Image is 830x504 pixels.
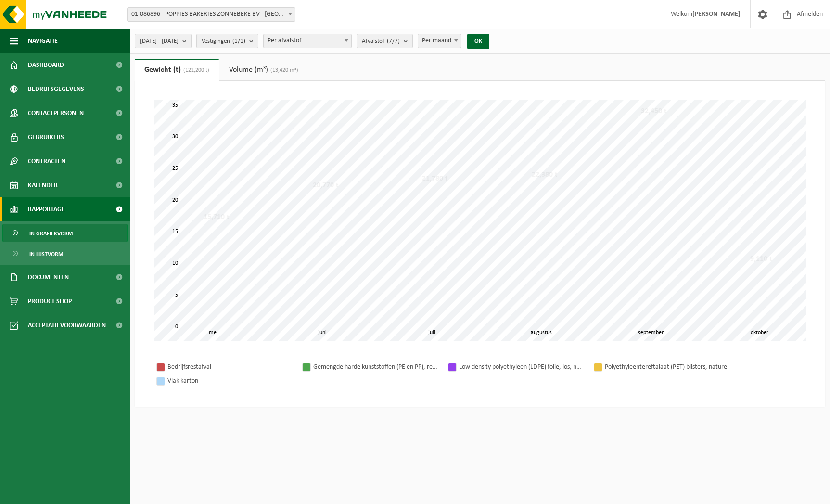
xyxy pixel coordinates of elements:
count: (7/7) [387,38,400,44]
span: Per afvalstof [264,34,351,48]
a: Gewicht (t) [135,59,219,81]
span: Dashboard [28,53,64,77]
button: OK [467,34,489,49]
a: In grafiekvorm [2,224,128,242]
div: 9,110 t [748,254,775,264]
div: 32,450 t [638,106,669,116]
span: 01-086896 - POPPIES BAKERIES ZONNEBEKE BV - ZONNEBEKE [128,8,295,21]
span: Navigatie [28,29,58,53]
span: Rapportage [28,197,65,221]
div: 22,380 t [529,170,560,180]
div: Bedrijfsrestafval [167,361,293,373]
span: Vestigingen [202,34,245,49]
strong: [PERSON_NAME] [692,11,741,18]
span: In grafiekvorm [29,224,73,243]
button: Vestigingen(1/1) [196,34,258,48]
button: [DATE] - [DATE] [135,34,192,48]
a: In lijstvorm [2,245,128,263]
span: Per maand [418,34,461,48]
span: Bedrijfsgegevens [28,77,84,101]
div: 21,780 t [420,174,450,183]
span: Per maand [418,34,461,48]
span: 01-086896 - POPPIES BAKERIES ZONNEBEKE BV - ZONNEBEKE [127,7,295,22]
div: Vlak karton [167,375,293,387]
span: Documenten [28,265,69,289]
span: [DATE] - [DATE] [140,34,179,49]
a: Volume (m³) [219,59,308,81]
span: Gebruikers [28,125,64,149]
div: 20,770 t [310,181,341,190]
span: (13,420 m³) [268,67,298,73]
span: (122,200 t) [181,67,209,73]
span: Kalender [28,173,58,197]
span: Product Shop [28,289,72,313]
span: Afvalstof [362,34,400,49]
div: Low density polyethyleen (LDPE) folie, los, naturel/gekleurd (80/20) [459,361,584,373]
div: 15,710 t [201,212,232,222]
button: Afvalstof(7/7) [357,34,413,48]
span: Per afvalstof [263,34,352,48]
div: Gemengde harde kunststoffen (PE en PP), recycleerbaar (industrieel) [313,361,438,373]
div: Polyethyleentereftalaat (PET) blisters, naturel [605,361,730,373]
span: In lijstvorm [29,245,63,263]
span: Contactpersonen [28,101,84,125]
span: Acceptatievoorwaarden [28,313,106,337]
count: (1/1) [232,38,245,44]
span: Contracten [28,149,65,173]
